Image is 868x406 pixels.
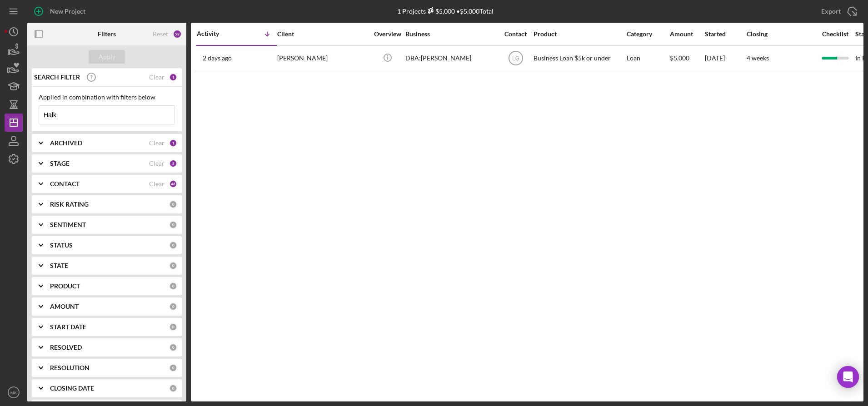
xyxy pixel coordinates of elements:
button: MK [5,383,23,401]
time: 4 weeks [747,54,769,62]
div: DBA:[PERSON_NAME] [405,46,496,70]
b: STATUS [50,242,73,249]
div: Overview [370,30,404,38]
time: 2025-10-08 15:22 [203,54,232,62]
div: Reset [153,30,168,38]
b: AMOUNT [50,303,79,310]
div: Business [405,30,496,38]
button: New Project [27,2,95,20]
div: Contact [499,30,533,38]
div: 0 [169,302,177,311]
div: Checklist [816,30,854,38]
button: Apply [89,50,125,64]
div: Category [627,30,669,38]
div: $5,000 [426,7,455,15]
b: ARCHIVED [50,139,82,147]
span: $5,000 [670,54,689,62]
b: PRODUCT [50,282,80,290]
div: 0 [169,323,177,331]
div: 46 [169,180,177,188]
b: CLOSING DATE [50,385,94,392]
div: [PERSON_NAME] [277,46,368,70]
div: Clear [149,139,165,147]
b: RISK RATING [50,201,89,208]
div: Activity [197,30,237,37]
div: Applied in combination with filters below [39,94,175,101]
div: 1 Projects • $5,000 Total [397,7,494,15]
div: Apply [99,50,115,64]
div: Export [821,2,841,20]
div: Product [534,30,624,38]
div: Open Intercom Messenger [837,366,859,388]
div: 0 [169,384,177,392]
div: 53 [173,30,182,39]
div: Started [705,30,746,38]
b: Filters [98,30,116,38]
b: STATE [50,262,68,269]
div: Business Loan $5k or under [534,46,624,70]
b: STAGE [50,160,70,167]
button: Export [812,2,863,20]
text: MK [10,390,17,395]
b: START DATE [50,323,86,331]
div: Clear [149,160,165,167]
div: [DATE] [705,46,746,70]
div: 0 [169,262,177,270]
div: Clear [149,180,165,188]
div: Clear [149,74,165,81]
div: 0 [169,282,177,290]
text: LG [512,55,519,62]
div: 0 [169,343,177,352]
div: New Project [50,2,85,20]
div: Amount [670,30,704,38]
div: 0 [169,221,177,229]
div: 0 [169,200,177,208]
b: RESOLVED [50,344,82,351]
div: 0 [169,241,177,249]
div: 1 [169,73,177,81]
b: SEARCH FILTER [34,74,80,81]
b: CONTACT [50,180,80,188]
div: 1 [169,139,177,147]
b: RESOLUTION [50,364,90,371]
b: SENTIMENT [50,221,86,228]
div: Closing [747,30,815,38]
div: 0 [169,364,177,372]
div: Loan [627,46,669,70]
div: Client [277,30,368,38]
div: 5 [169,159,177,168]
